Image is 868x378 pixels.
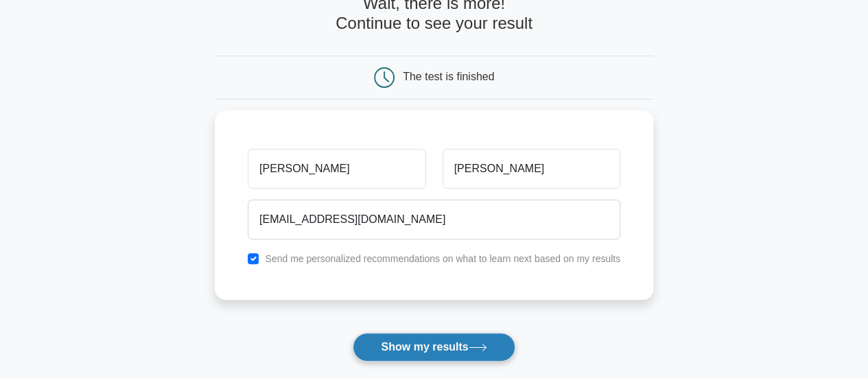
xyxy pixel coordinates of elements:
div: The test is finished [403,71,494,82]
button: Show my results [353,333,515,362]
input: Last name [443,149,620,189]
input: Email [248,200,620,239]
label: Send me personalized recommendations on what to learn next based on my results [265,253,620,264]
input: First name [248,149,425,189]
